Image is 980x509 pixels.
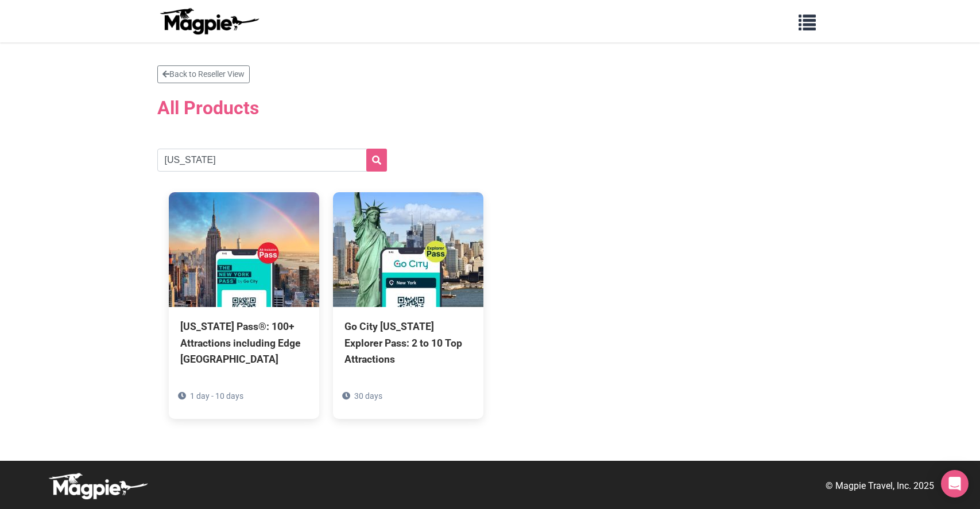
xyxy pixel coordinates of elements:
img: Go City New York Explorer Pass: 2 to 10 Top Attractions [333,192,483,307]
div: [US_STATE] Pass®: 100+ Attractions including Edge [GEOGRAPHIC_DATA] [180,318,308,367]
p: © Magpie Travel, Inc. 2025 [826,479,934,494]
a: Back to Reseller View [157,65,250,83]
a: [US_STATE] Pass®: 100+ Attractions including Edge [GEOGRAPHIC_DATA] 1 day - 10 days [169,192,319,418]
img: logo-ab69f6fb50320c5b225c76a69d11143b.png [157,7,261,35]
input: Search products... [157,149,387,172]
span: 30 days [354,391,382,401]
a: Go City [US_STATE] Explorer Pass: 2 to 10 Top Attractions 30 days [333,192,483,418]
div: Go City [US_STATE] Explorer Pass: 2 to 10 Top Attractions [344,318,472,367]
img: logo-white-d94fa1abed81b67a048b3d0f0ab5b955.png [46,472,149,500]
h2: All Products [157,90,823,126]
div: Open Intercom Messenger [941,470,969,498]
span: 1 day - 10 days [190,391,243,401]
img: New York Pass®: 100+ Attractions including Edge NYC [169,192,319,307]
